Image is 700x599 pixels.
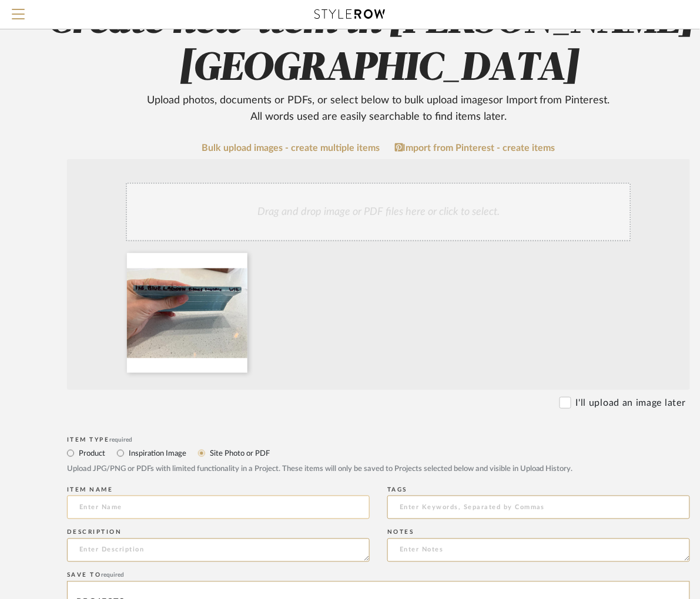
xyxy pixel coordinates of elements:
mat-radio-group: Select item type [67,446,690,460]
div: Save To [67,572,690,579]
div: Description [67,529,370,536]
input: Enter Keywords, Separated by Commas [387,496,690,519]
a: Import from Pinterest - create items [395,143,555,153]
label: Site Photo or PDF [209,447,270,460]
input: Enter Name [67,496,370,519]
label: Product [78,447,105,460]
div: Upload JPG/PNG or PDFs with limited functionality in a Project. These items will only be saved to... [67,463,690,475]
span: required [110,437,133,443]
div: Notes [387,529,690,536]
div: Tags [387,486,690,493]
span: required [102,573,125,578]
label: Inspiration Image [128,447,186,460]
div: Item name [67,486,370,493]
a: Bulk upload images - create multiple items [202,143,380,153]
div: Upload photos, documents or PDFs, or select below to bulk upload images or Import from Pinterest ... [138,92,619,125]
label: I'll upload an image later [576,396,686,410]
div: Item Type [67,436,690,443]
